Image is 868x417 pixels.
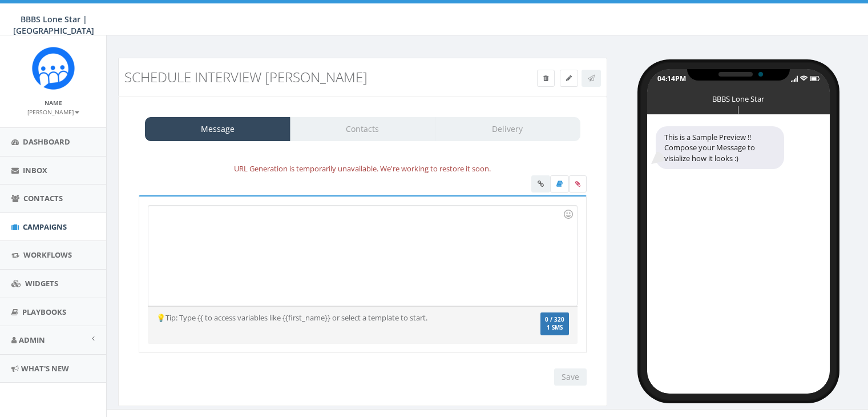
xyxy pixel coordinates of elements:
div: 04:14PM [657,74,686,83]
div: URL Generation is temporarily unavailable. We're working to restore it soon. [130,162,595,175]
span: Admin [19,335,45,345]
span: Playbooks [22,307,66,317]
div: 💡Tip: Type {{ to access variables like {{first_name}} or select a template to start. [148,312,506,323]
div: This is a Sample Preview !! Compose your Message to visialize how it looks :) [656,126,784,170]
span: Dashboard [23,137,70,147]
span: Edit Campaign [566,73,572,83]
div: Use the TAB key to insert emoji faster [562,207,575,221]
small: [PERSON_NAME] [27,108,79,116]
span: Contacts [23,193,63,203]
span: 0 / 320 [545,316,564,323]
span: What's New [21,363,69,374]
span: Inbox [23,165,47,175]
h3: Schedule Interview [PERSON_NAME] [124,70,477,85]
a: [PERSON_NAME] [27,106,79,117]
label: Insert Template Text [550,175,569,193]
img: Rally_Corp_Icon.png [32,47,75,90]
span: Campaigns [23,222,67,232]
span: Workflows [23,250,72,260]
span: Widgets [25,278,58,288]
span: 1 SMS [545,325,564,331]
a: Message [145,117,290,141]
span: Delete Campaign [543,73,548,83]
span: BBBS Lone Star | [GEOGRAPHIC_DATA] [13,14,94,36]
span: Attach your media [569,175,587,193]
small: Name [45,99,62,107]
div: BBBS Lone Star | [GEOGRAPHIC_DATA] [710,94,767,99]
